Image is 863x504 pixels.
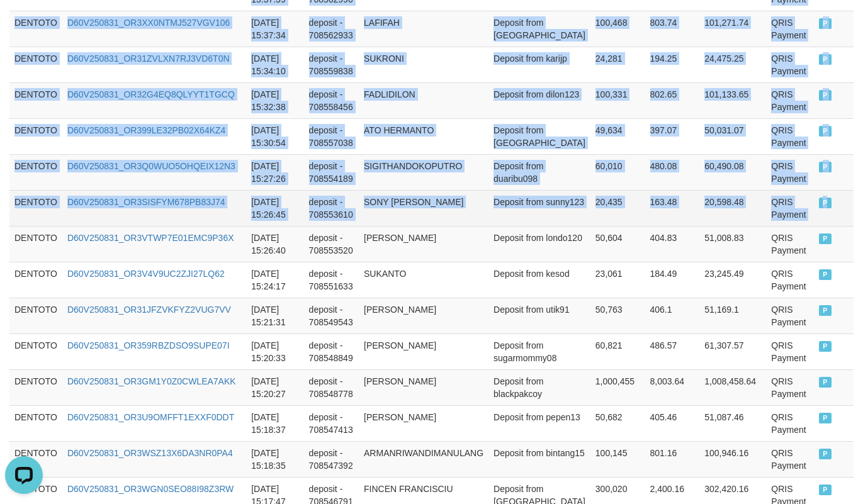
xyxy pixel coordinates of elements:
td: [DATE] 15:37:34 [246,11,303,47]
td: deposit - 708547392 [304,441,359,477]
td: DENTOTO [9,82,62,118]
td: deposit - 708562933 [304,11,359,47]
td: 23,245.49 [699,262,766,298]
td: [PERSON_NAME] [359,405,488,441]
td: 100,946.16 [699,441,766,477]
td: SONY [PERSON_NAME] [359,190,488,226]
td: QRIS Payment [766,154,814,190]
td: 23,061 [590,262,645,298]
td: 486.57 [645,333,700,369]
td: 61,307.57 [699,333,766,369]
td: 60,821 [590,333,645,369]
span: PAID [819,269,832,280]
td: deposit - 708558456 [304,82,359,118]
span: PAID [819,413,832,423]
td: 50,604 [590,226,645,262]
span: PAID [819,377,832,388]
span: PAID [819,305,832,316]
td: [DATE] 15:21:31 [246,298,303,333]
td: 803.74 [645,11,700,47]
td: [DATE] 15:26:45 [246,190,303,226]
td: 51,169.1 [699,298,766,333]
td: deposit - 708548849 [304,333,359,369]
td: DENTOTO [9,262,62,298]
td: DENTOTO [9,441,62,477]
button: Open LiveChat chat widget [5,5,43,43]
span: PAID [819,198,832,208]
td: 405.46 [645,405,700,441]
span: PAID [819,484,832,495]
td: deposit - 708554189 [304,154,359,190]
td: deposit - 708551633 [304,262,359,298]
td: [PERSON_NAME] [359,298,488,333]
td: [DATE] 15:24:17 [246,262,303,298]
td: DENTOTO [9,118,62,154]
span: PAID [819,54,832,65]
td: Deposit from [GEOGRAPHIC_DATA] [488,11,590,47]
td: 194.25 [645,47,700,82]
td: QRIS Payment [766,226,814,262]
a: D60V250831_OR31ZVLXN7RJ3VD6T0N [67,53,230,64]
td: deposit - 708559838 [304,47,359,82]
a: D60V250831_OR3WGN0SEO88I98Z3RW [67,484,234,494]
td: Deposit from utik91 [488,298,590,333]
td: [PERSON_NAME] [359,333,488,369]
td: DENTOTO [9,226,62,262]
td: [DATE] 15:18:35 [246,441,303,477]
span: PAID [819,90,832,101]
span: PAID [819,233,832,244]
td: QRIS Payment [766,118,814,154]
td: Deposit from pepen13 [488,405,590,441]
td: 50,031.07 [699,118,766,154]
td: SUKRONI [359,47,488,82]
a: D60V250831_OR3SISFYM678PB83J74 [67,197,225,207]
td: 404.83 [645,226,700,262]
td: QRIS Payment [766,82,814,118]
a: D60V250831_OR359RBZDSO9SUPE07I [67,340,230,350]
td: QRIS Payment [766,262,814,298]
td: [DATE] 15:34:10 [246,47,303,82]
td: 100,145 [590,441,645,477]
td: 60,490.08 [699,154,766,190]
td: [PERSON_NAME] [359,226,488,262]
span: PAID [819,341,832,352]
td: Deposit from kesod [488,262,590,298]
td: 801.16 [645,441,700,477]
td: 101,271.74 [699,11,766,47]
a: D60V250831_OR31JFZVKFYZ2VUG7VV [67,305,231,315]
td: 20,435 [590,190,645,226]
td: 100,468 [590,11,645,47]
td: 480.08 [645,154,700,190]
td: 51,087.46 [699,405,766,441]
td: 50,682 [590,405,645,441]
td: LAFIFAH [359,11,488,47]
td: SIGITHANDOKOPUTRO [359,154,488,190]
a: D60V250831_OR32G4EQ8QLYYT1TGCQ [67,89,235,99]
a: D60V250831_OR3U9OMFFT1EXXF0DDT [67,412,234,422]
a: D60V250831_OR3VTWP7E01EMC9P36X [67,233,234,243]
td: 101,133.65 [699,82,766,118]
td: Deposit from londo120 [488,226,590,262]
td: ATO HERMANTO [359,118,488,154]
span: PAID [819,449,832,459]
a: D60V250831_OR3V4V9UC2ZJI27LQ62 [67,269,225,279]
td: 24,281 [590,47,645,82]
td: QRIS Payment [766,190,814,226]
td: FADLIDILON [359,82,488,118]
td: QRIS Payment [766,369,814,405]
td: 24,475.25 [699,47,766,82]
td: 1,008,458.64 [699,369,766,405]
td: 397.07 [645,118,700,154]
td: Deposit from dilon123 [488,82,590,118]
td: 802.65 [645,82,700,118]
td: 50,763 [590,298,645,333]
td: SUKANTO [359,262,488,298]
td: Deposit from duaribu098 [488,154,590,190]
td: DENTOTO [9,190,62,226]
td: [DATE] 15:20:27 [246,369,303,405]
a: D60V250831_OR399LE32PB02X64KZ4 [67,125,225,135]
a: D60V250831_OR3WSZ13X6DA3NR0PA4 [67,448,233,458]
td: deposit - 708557038 [304,118,359,154]
td: [PERSON_NAME] [359,369,488,405]
td: DENTOTO [9,154,62,190]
